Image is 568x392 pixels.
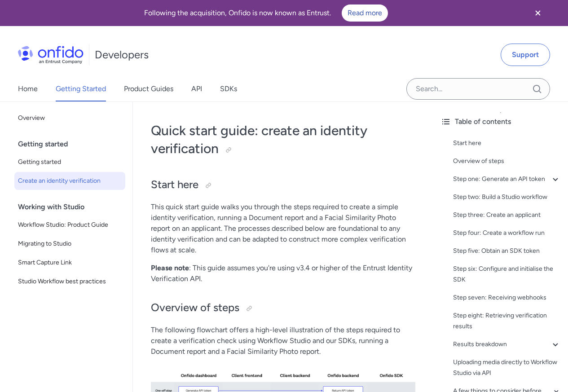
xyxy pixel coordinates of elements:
a: SDKs [220,76,237,101]
a: Smart Capture Link [14,254,125,272]
span: Create an identity verification [18,176,122,186]
a: Migrating to Studio [14,235,125,253]
img: Onfido Logo [18,46,84,64]
span: Migrating to Studio [18,238,122,249]
div: Following the acquisition, Onfido is now known as Entrust. [11,4,521,22]
strong: Please note [151,264,189,272]
span: Studio Workflow best practices [18,276,122,287]
a: Support [501,44,550,66]
h1: Quick start guide: create an identity verification [151,122,415,158]
h2: Overview of steps [151,300,415,316]
h1: Developers [95,48,149,62]
div: Getting started [18,135,129,153]
a: Step two: Build a Studio workflow [453,192,561,203]
span: Overview [18,113,122,123]
a: Uploading media directly to Workflow Studio via API [453,357,561,379]
span: Getting started [18,157,122,167]
svg: Close banner [533,8,543,18]
span: Workflow Studio: Product Guide [18,220,122,230]
a: Step seven: Receiving webhooks [453,292,561,303]
a: Step eight: Retrieving verification results [453,310,561,332]
a: Step five: Obtain an SDK token [453,246,561,256]
a: Overview of steps [453,156,561,167]
a: Getting started [14,153,125,171]
p: This quick start guide walks you through the steps required to create a simple identity verificat... [151,202,415,255]
a: Create an identity verification [14,172,125,190]
a: Step one: Generate an API token [453,174,561,185]
button: Close banner [521,2,555,24]
a: Read more [342,4,388,22]
a: Step three: Create an applicant [453,210,561,220]
p: The following flowchart offers a high-level illustration of the steps required to create a verifi... [151,325,415,357]
a: Step six: Configure and initialise the SDK [453,264,561,285]
input: Onfido search input field [406,78,550,100]
p: : This guide assumes you're using v3.4 or higher of the Entrust Identity Verification API. [151,263,415,284]
a: API [191,76,202,101]
a: Start here [453,138,561,149]
a: Getting Started [56,76,106,101]
a: Product Guides [124,76,173,101]
div: Table of contents [440,116,561,127]
h2: Start here [151,177,415,193]
div: Working with Studio [18,198,129,216]
a: Results breakdown [453,339,561,350]
a: Home [18,76,38,101]
span: Smart Capture Link [18,257,122,268]
a: Overview [14,109,125,127]
a: Studio Workflow best practices [14,273,125,291]
a: Workflow Studio: Product Guide [14,216,125,234]
a: Step four: Create a workflow run [453,228,561,238]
